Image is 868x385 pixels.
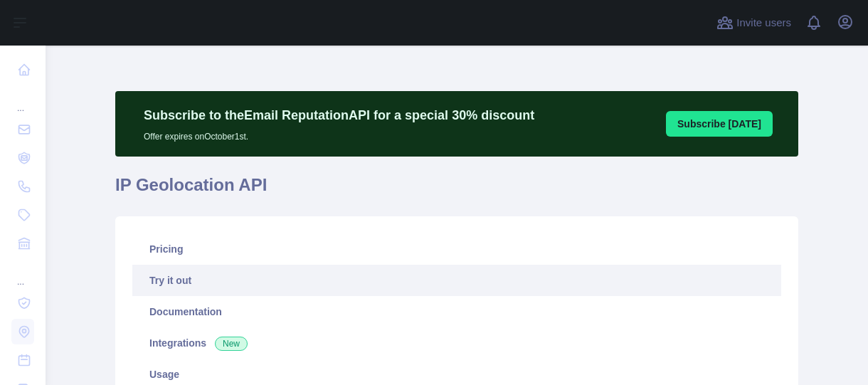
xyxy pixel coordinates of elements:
span: Invite users [736,15,791,31]
div: ... [11,85,34,114]
a: Try it out [132,265,781,296]
a: Pricing [132,233,781,265]
a: Documentation [132,296,781,327]
button: Invite users [714,11,794,34]
p: Offer expires on October 1st. [144,125,534,142]
p: Subscribe to the Email Reputation API for a special 30 % discount [144,105,534,125]
button: Subscribe [DATE] [666,111,773,137]
div: ... [11,259,34,288]
span: New [215,337,248,351]
a: Integrations New [132,327,781,359]
h1: IP Geolocation API [115,174,798,208]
